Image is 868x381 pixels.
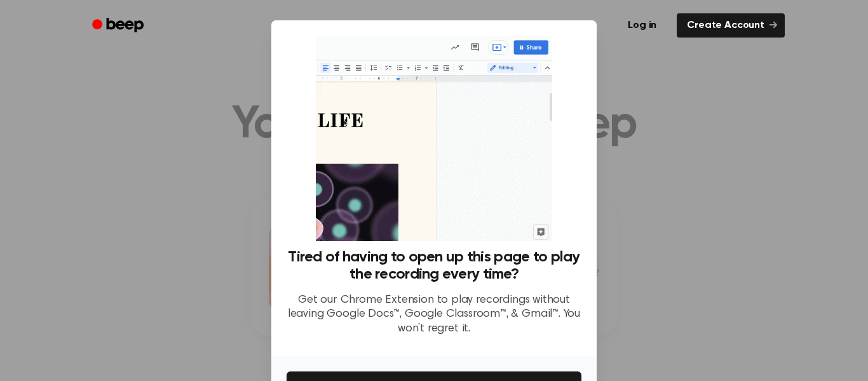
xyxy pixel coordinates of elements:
[316,36,552,241] img: Beep extension in action
[677,13,785,38] a: Create Account
[287,249,581,283] h3: Tired of having to open up this page to play the recording every time?
[83,13,155,38] a: Beep
[615,11,669,40] a: Log in
[287,293,581,336] p: Get our Chrome Extension to play recordings without leaving Google Docs™, Google Classroom™, & Gm...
